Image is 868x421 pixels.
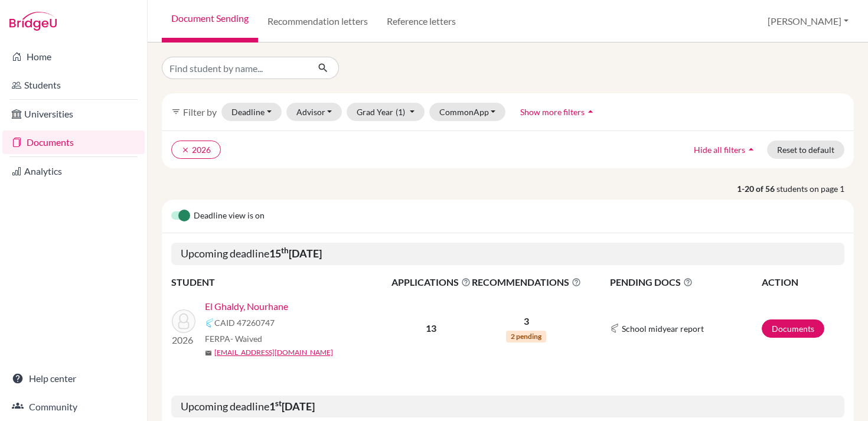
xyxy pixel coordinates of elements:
[2,395,145,419] a: Community
[9,12,57,31] img: Bridge-U
[694,145,745,155] span: Hide all filters
[429,103,506,121] button: CommonApp
[172,333,195,347] p: 2026
[214,347,333,358] a: [EMAIL_ADDRESS][DOMAIN_NAME]
[391,275,471,289] span: APPLICATIONS
[622,322,704,335] span: School midyear report
[762,10,854,32] button: [PERSON_NAME]
[472,314,581,328] p: 3
[684,141,767,159] button: Hide all filtersarrow_drop_up
[2,102,145,126] a: Universities
[520,107,585,117] span: Show more filters
[205,299,288,314] a: El Ghaldy, Nourhane
[610,324,619,333] img: Common App logo
[286,103,342,121] button: Advisor
[776,182,854,195] span: students on page 1
[171,396,844,418] h5: Upcoming deadline
[269,247,322,260] b: 15 [DATE]
[171,275,391,290] th: STUDENT
[745,143,757,155] i: arrow_drop_up
[214,316,275,329] span: CAID 47260747
[2,159,145,183] a: Analytics
[426,322,436,334] b: 13
[194,209,265,223] span: Deadline view is on
[585,106,596,118] i: arrow_drop_up
[2,45,145,68] a: Home
[162,57,308,79] input: Find student by name...
[510,103,606,121] button: Show more filtersarrow_drop_up
[506,331,546,342] span: 2 pending
[205,332,262,345] span: FERPA
[347,103,425,121] button: Grad Year(1)
[2,367,145,390] a: Help center
[767,141,844,159] button: Reset to default
[761,275,844,290] th: ACTION
[221,103,282,121] button: Deadline
[2,130,145,154] a: Documents
[181,146,190,154] i: clear
[205,350,212,357] span: mail
[281,246,289,255] sup: th
[737,182,776,195] strong: 1-20 of 56
[171,107,181,116] i: filter_list
[183,106,217,118] span: Filter by
[762,319,824,338] a: Documents
[396,107,405,117] span: (1)
[275,399,282,408] sup: st
[172,309,195,333] img: El Ghaldy, Nourhane
[171,243,844,265] h5: Upcoming deadline
[2,73,145,97] a: Students
[171,141,221,159] button: clear2026
[610,275,761,289] span: PENDING DOCS
[205,318,214,328] img: Common App logo
[230,334,262,344] span: - Waived
[472,275,581,289] span: RECOMMENDATIONS
[269,400,315,413] b: 1 [DATE]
